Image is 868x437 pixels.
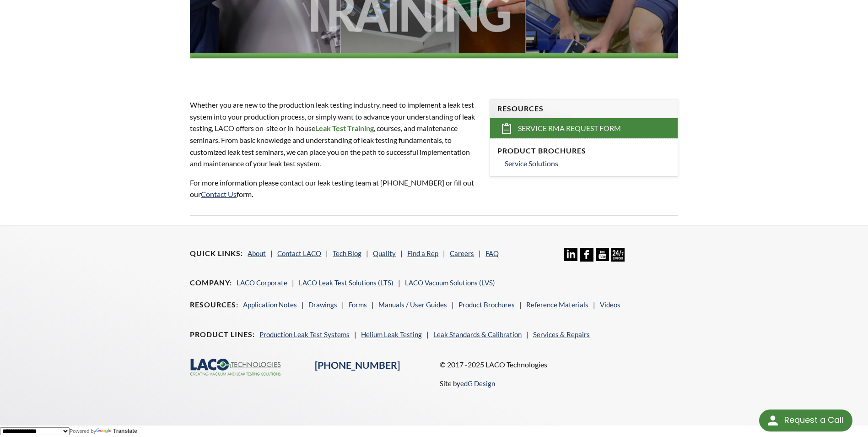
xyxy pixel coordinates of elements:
h4: Product Lines [190,330,255,339]
a: Production Leak Test Systems [259,330,350,339]
a: Manuals / User Guides [378,300,447,309]
span: Service RMA Request Form [518,124,621,133]
a: Translate [96,428,137,434]
a: Service RMA Request Form [490,118,678,138]
a: Helium Leak Testing [361,330,422,339]
a: Leak Standards & Calibration [433,330,522,339]
img: 24/7 Support Icon [611,248,625,261]
a: Find a Rep [407,249,438,257]
h4: Company [190,278,232,288]
a: Product Brochures [458,300,515,309]
a: LACO Corporate [237,279,287,287]
a: About [248,249,266,257]
a: Videos [600,300,620,309]
a: edG Design [460,379,495,388]
div: Request a Call [759,410,852,432]
a: 24/7 Support [611,255,625,263]
div: Request a Call [784,410,843,431]
a: Services & Repairs [533,330,590,339]
p: © 2017 -2025 LACO Technologies [440,359,678,371]
p: Site by [440,378,495,389]
h4: Product Brochures [497,146,670,156]
h4: Resources [497,104,670,114]
a: Service Solutions [505,158,670,169]
a: Careers [450,249,474,257]
a: Contact Us [201,190,237,198]
a: Application Notes [243,300,297,309]
a: [PHONE_NUMBER] [315,359,400,371]
a: Forms [349,300,367,309]
a: Reference Materials [526,300,588,309]
img: Google Translate [96,428,113,434]
a: FAQ [485,249,499,257]
a: LACO Leak Test Solutions (LTS) [299,279,394,287]
h4: Quick Links [190,249,243,258]
strong: Leak Test Training [315,124,374,132]
img: round button [766,413,780,428]
a: Contact LACO [277,249,321,257]
a: Quality [373,249,396,257]
span: Service Solutions [505,159,558,168]
a: Drawings [308,300,337,309]
p: For more information please contact our leak testing team at [PHONE_NUMBER] or fill out our form. [190,177,478,200]
h4: Resources [190,300,238,310]
a: Tech Blog [333,249,361,257]
p: Whether you are new to the production leak testing industry, need to implement a leak test system... [190,99,478,169]
a: LACO Vacuum Solutions (LVS) [405,279,495,287]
